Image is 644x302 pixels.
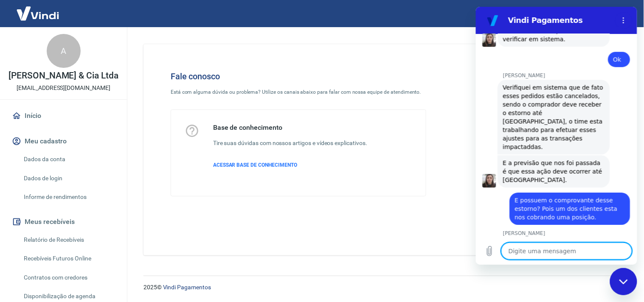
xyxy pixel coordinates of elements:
[171,71,426,81] h4: Fale conosco
[213,162,297,168] span: ACESSAR BASE DE CONHECIMENTO
[213,139,367,148] h6: Tire suas dúvidas com nossos artigos e vídeos explicativos.
[8,71,118,80] p: [PERSON_NAME] & Cia Ltda
[171,88,426,96] p: Está com alguma dúvida ou problema? Utilize os canais abaixo para falar com nossa equipe de atend...
[20,269,117,286] a: Contratos com credores
[10,132,117,151] button: Meu cadastro
[20,170,117,187] a: Dados de login
[143,283,624,292] p: 2025 ©
[17,84,110,92] p: [EMAIL_ADDRESS][DOMAIN_NAME]
[20,151,117,168] a: Dados da conta
[163,284,211,291] a: Vindi Pagamentos
[47,34,81,68] div: A
[20,250,117,267] a: Recebíveis Futuros Online
[213,123,367,132] h5: Base de conhecimento
[20,188,117,206] a: Informe de rendimentos
[476,7,637,265] iframe: Janela de mensagens
[10,106,117,125] a: Início
[213,161,367,169] a: ACESSAR BASE DE CONHECIMENTO
[10,0,65,26] img: Vindi
[610,268,637,295] iframe: Botão para abrir a janela de mensagens, conversa em andamento
[460,58,589,171] img: Fale conosco
[10,213,117,231] button: Meus recebíveis
[603,6,634,22] button: Sair
[20,231,117,249] a: Relatório de Recebíveis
